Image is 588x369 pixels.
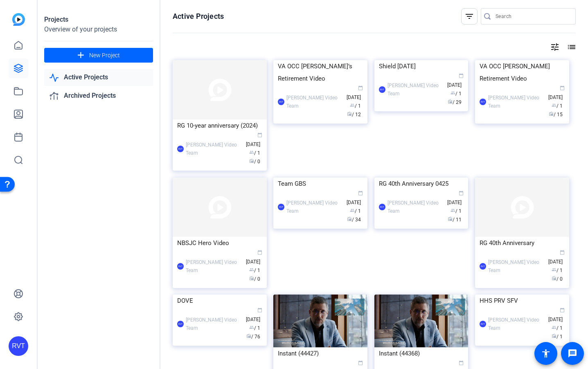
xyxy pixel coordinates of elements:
span: / 1 [451,91,462,97]
span: New Project [89,51,120,60]
div: [PERSON_NAME] Video Team [488,316,544,332]
div: RVT [177,321,184,327]
div: VA OCC [PERSON_NAME] Retirement Video [480,60,565,85]
span: radio [448,216,453,221]
span: radio [246,333,251,338]
span: / 0 [249,276,260,282]
span: / 1 [552,334,563,340]
a: Active Projects [44,69,153,86]
div: RG 40th Anniversary 0425 [379,178,464,190]
div: Overview of your projects [44,25,153,34]
span: radio [347,216,352,221]
div: [PERSON_NAME] Video Team [186,316,242,332]
span: / 1 [451,208,462,214]
div: [PERSON_NAME] Video Team [387,199,444,215]
span: calendar_today [358,85,363,90]
span: / 1 [552,103,563,109]
div: Team GBS [278,178,363,190]
div: RG 40th Anniversary [480,237,565,249]
div: [PERSON_NAME] Video Team [286,94,342,110]
span: / 34 [347,217,361,223]
span: radio [249,158,254,163]
span: / 1 [350,208,361,214]
div: RVT [480,263,486,270]
div: NBSJC Hero Video [177,237,262,249]
div: RVT [278,99,284,105]
mat-icon: message [568,349,577,358]
span: [DATE] [347,191,363,205]
mat-icon: add [76,50,86,61]
span: / 0 [552,276,563,282]
mat-icon: filter_list [464,11,474,21]
span: calendar_today [257,308,262,313]
div: Shield [DATE] [379,60,464,72]
span: radio [448,99,453,104]
div: RVT [177,146,184,152]
span: group [249,150,254,155]
span: / 29 [448,99,462,105]
div: RVT [9,336,28,356]
span: group [350,103,355,108]
span: / 1 [249,268,260,273]
div: [PERSON_NAME] Video Team [186,141,242,157]
span: / 0 [249,159,260,164]
span: calendar_today [358,360,363,365]
div: [PERSON_NAME] Video Team [186,258,242,274]
div: Instant (44368) [379,347,464,360]
div: RVT [379,86,385,93]
div: DOVE [177,295,262,307]
mat-icon: accessibility [541,349,551,358]
span: radio [552,276,556,281]
span: / 1 [552,325,563,331]
span: calendar_today [560,308,565,313]
span: group [552,325,556,330]
span: / 1 [249,325,260,331]
h1: Active Projects [173,11,224,21]
div: RVT [480,321,486,327]
div: RVT [278,204,284,210]
span: group [552,103,556,108]
span: group [451,90,455,95]
span: calendar_today [257,133,262,137]
span: calendar_today [358,191,363,196]
img: blue-gradient.svg [12,13,25,26]
div: [PERSON_NAME] Video Team [387,81,444,98]
span: radio [347,111,352,116]
span: calendar_today [560,85,565,90]
span: group [350,208,355,213]
span: calendar_today [257,250,262,255]
span: calendar_today [459,360,464,365]
span: group [451,208,455,213]
button: New Project [44,48,153,63]
div: RG 10-year anniversary (2024) [177,119,262,132]
div: VA OCC [PERSON_NAME]’s Retirement Video [278,60,363,85]
span: [DATE] [447,191,464,205]
span: / 11 [448,217,462,223]
span: radio [249,276,254,281]
span: / 1 [350,103,361,109]
span: radio [552,333,556,338]
span: group [552,267,556,272]
span: / 76 [246,334,260,340]
div: [PERSON_NAME] Video Team [286,199,342,215]
span: [DATE] [548,250,565,265]
mat-icon: tune [550,42,560,52]
div: HHS PRV SFV [480,295,565,307]
span: / 15 [549,112,563,117]
span: [DATE] [246,250,262,265]
div: [PERSON_NAME] Video Team [488,258,544,274]
span: group [249,267,254,272]
a: Archived Projects [44,88,153,104]
div: RVT [480,99,486,105]
span: group [249,325,254,330]
span: / 1 [552,268,563,273]
span: calendar_today [560,250,565,255]
span: / 1 [249,150,260,156]
span: / 12 [347,112,361,117]
div: Projects [44,15,153,25]
span: radio [549,111,554,116]
mat-icon: list [566,42,576,52]
div: [PERSON_NAME] Video Team [488,94,544,110]
div: Instant (44427) [278,347,363,360]
span: calendar_today [459,73,464,78]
